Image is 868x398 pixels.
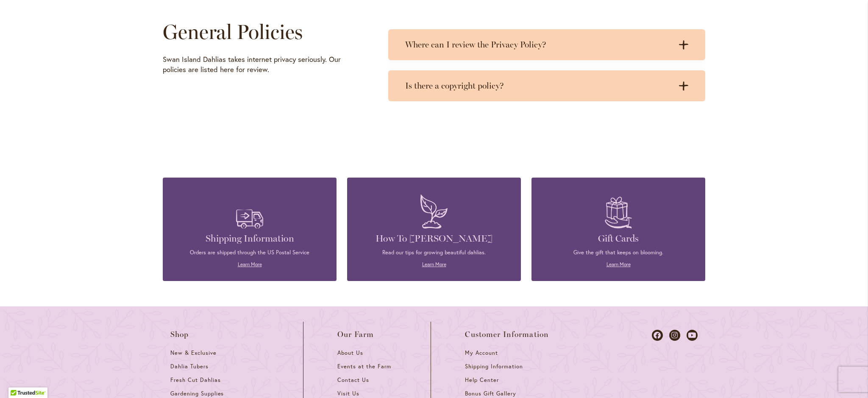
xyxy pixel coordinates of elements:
[405,81,671,91] h3: Is there a copyright policy?
[687,330,698,341] a: Dahlias on Youtube
[360,249,508,256] p: Read our tips for growing beautiful dahlias.
[465,363,523,370] span: Shipping Information
[170,390,224,397] span: Gardening Supplies
[175,249,324,256] p: Orders are shipped through the US Postal Service
[163,54,364,75] p: Swan Island Dahlias takes internet privacy seriously. Our policies are listed here for review.
[422,261,446,267] a: Learn More
[170,349,217,356] span: New & Exclusive
[337,363,391,370] span: Events at the Farm
[238,261,262,267] a: Learn More
[544,233,693,245] h4: Gift Cards
[465,390,516,397] span: Bonus Gift Gallery
[337,349,363,356] span: About Us
[388,70,705,101] summary: Is there a copyright policy?
[170,330,189,339] span: Shop
[465,349,498,356] span: My Account
[669,330,680,341] a: Dahlias on Instagram
[544,249,693,256] p: Give the gift that keeps on blooming.
[337,330,374,339] span: Our Farm
[170,363,209,370] span: Dahlia Tubers
[652,330,663,341] a: Dahlias on Facebook
[606,261,631,267] a: Learn More
[388,29,705,60] summary: Where can I review the Privacy Policy?
[163,20,364,44] h2: General Policies
[175,233,324,245] h4: Shipping Information
[465,330,549,339] span: Customer Information
[337,390,359,397] span: Visit Us
[405,39,671,50] h3: Where can I review the Privacy Policy?
[360,233,508,245] h4: How To [PERSON_NAME]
